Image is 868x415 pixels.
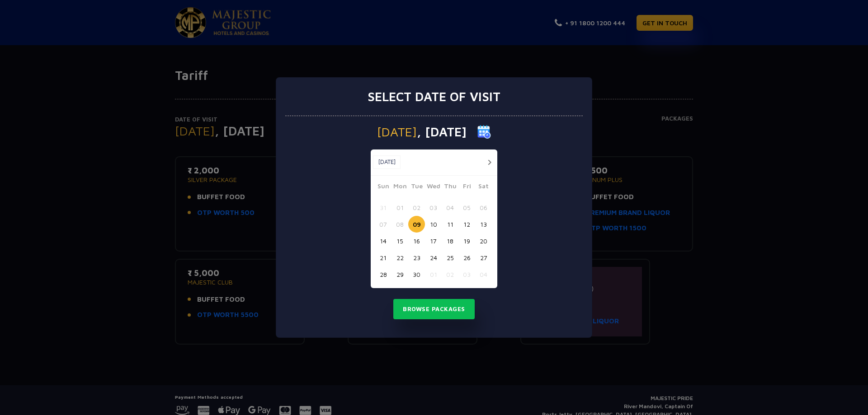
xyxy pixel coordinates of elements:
[458,266,475,283] button: 03
[425,181,442,194] span: Wed
[408,181,425,194] span: Tue
[475,216,492,233] button: 13
[442,199,458,216] button: 04
[392,181,408,194] span: Mon
[408,233,425,249] button: 16
[408,266,425,283] button: 30
[375,249,392,266] button: 21
[408,249,425,266] button: 23
[458,199,475,216] button: 05
[475,181,492,194] span: Sat
[375,266,392,283] button: 28
[475,233,492,249] button: 20
[408,199,425,216] button: 02
[425,266,442,283] button: 01
[375,181,392,194] span: Sun
[458,216,475,233] button: 12
[408,216,425,233] button: 09
[392,266,408,283] button: 29
[458,233,475,249] button: 19
[425,216,442,233] button: 10
[475,249,492,266] button: 27
[368,89,500,104] h3: Select date of visit
[475,199,492,216] button: 06
[392,249,408,266] button: 22
[375,216,392,233] button: 07
[392,233,408,249] button: 15
[375,199,392,216] button: 31
[442,181,458,194] span: Thu
[458,181,475,194] span: Fri
[442,266,458,283] button: 02
[442,233,458,249] button: 18
[373,155,401,169] button: [DATE]
[425,199,442,216] button: 03
[475,266,492,283] button: 04
[477,125,491,139] img: calender icon
[392,216,408,233] button: 08
[393,299,475,320] button: Browse Packages
[425,233,442,249] button: 17
[458,249,475,266] button: 26
[442,249,458,266] button: 25
[375,233,392,249] button: 14
[442,216,458,233] button: 11
[392,199,408,216] button: 01
[417,126,467,138] span: , [DATE]
[425,249,442,266] button: 24
[377,126,417,138] span: [DATE]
